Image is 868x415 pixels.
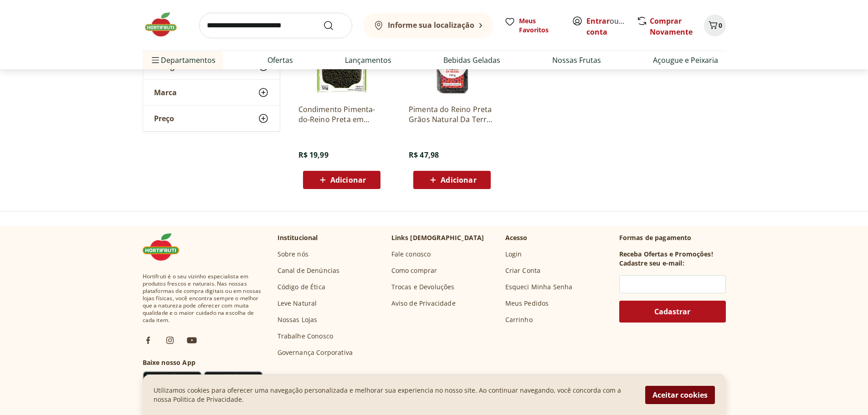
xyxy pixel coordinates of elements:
span: R$ 19,99 [298,150,329,160]
button: Submit Search [323,20,345,31]
a: Carrinho [505,315,533,324]
span: Hortifruti é o seu vizinho especialista em produtos frescos e naturais. Nas nossas plataformas de... [143,273,263,324]
a: Meus Favoritos [504,16,561,35]
p: Formas de pagamento [619,233,726,242]
button: Aceitar cookies [645,386,715,404]
a: Meus Pedidos [505,299,549,308]
button: Preço [143,106,280,131]
a: Comprar Novamente [650,16,693,37]
a: Esqueci Minha Senha [505,282,573,292]
a: Trabalhe Conosco [277,332,334,341]
button: Informe sua localização [363,13,493,38]
p: Links [DEMOGRAPHIC_DATA] [391,233,484,242]
p: Institucional [277,233,318,242]
span: 0 [719,21,722,30]
a: Sobre nós [277,250,308,259]
a: Ofertas [267,55,293,66]
span: Cadastrar [654,308,690,315]
a: Açougue e Peixaria [653,55,718,66]
span: Meus Favoritos [519,16,561,35]
img: ytb [186,335,197,346]
h3: Receba Ofertas e Promoções! [619,250,713,259]
span: Departamentos [150,49,216,71]
span: Marca [154,88,177,97]
button: Cadastrar [619,301,726,323]
a: Nossas Frutas [552,55,601,66]
a: Condimento Pimenta-do-Reino Preta em Grãos Aroma das Ervas 50G [298,104,385,124]
img: Google Play Icon [143,371,202,389]
span: Adicionar [330,176,366,184]
span: ou [586,15,627,37]
img: ig [164,335,175,346]
a: Criar Conta [505,266,541,275]
span: R$ 47,98 [409,150,439,160]
span: Preço [154,114,174,123]
img: Hortifruti [143,233,188,261]
a: Fale conosco [391,250,431,259]
p: Utilizamos cookies para oferecer uma navegação personalizada e melhorar sua experiencia no nosso ... [154,386,634,404]
b: Informe sua localização [388,20,474,30]
a: Pimenta do Reino Preta Grãos Natural Da Terra 110g [409,104,495,124]
h3: Cadastre seu e-mail: [619,259,684,268]
p: Acesso [505,233,528,242]
a: Leve Natural [277,299,317,308]
input: search [199,13,352,38]
img: fb [143,335,154,346]
a: Canal de Denúncias [277,266,340,275]
button: Marca [143,80,280,105]
button: Carrinho [704,15,726,36]
h3: Baixe nosso App [143,358,263,367]
a: Trocas e Devoluções [391,282,455,292]
button: Adicionar [413,171,491,189]
a: Entrar [586,16,610,26]
a: Criar conta [586,16,637,37]
a: Lançamentos [345,55,391,66]
a: Aviso de Privacidade [391,299,456,308]
a: Código de Ética [277,282,325,292]
a: Bebidas Geladas [443,55,500,66]
img: Hortifruti [143,11,188,38]
a: Como comprar [391,266,437,275]
img: App Store Icon [204,371,263,389]
button: Adicionar [303,171,380,189]
a: Governança Corporativa [277,348,353,357]
a: Login [505,250,522,259]
a: Nossas Lojas [277,315,318,324]
button: Menu [150,49,161,71]
span: Adicionar [441,176,476,184]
